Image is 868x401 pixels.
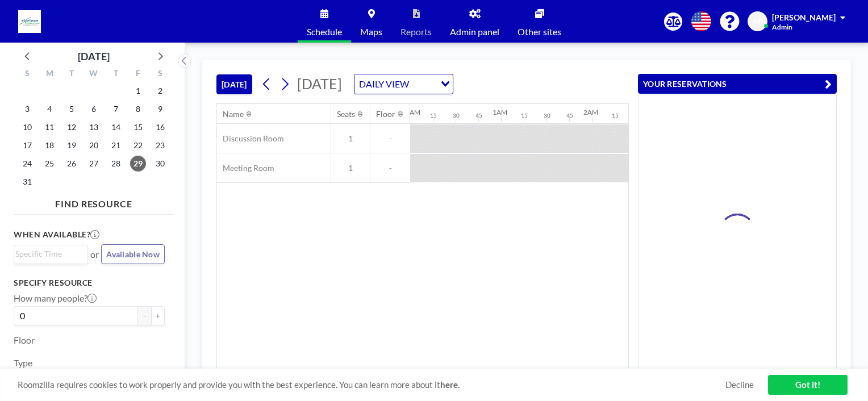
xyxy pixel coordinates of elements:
span: Friday, August 8, 2025 [130,101,146,117]
span: 1 [331,133,370,144]
div: 15 [612,112,619,119]
span: Monday, August 18, 2025 [41,137,57,153]
div: F [127,67,149,82]
span: Friday, August 22, 2025 [130,137,146,153]
span: Wednesday, August 27, 2025 [86,156,102,172]
span: Available Now [106,249,160,259]
span: Friday, August 15, 2025 [130,119,146,135]
span: Meeting Room [217,163,274,173]
div: 30 [544,112,550,119]
div: T [105,67,127,82]
span: Schedule [307,27,342,36]
div: [DATE] [78,48,110,64]
button: - [137,306,151,325]
button: [DATE] [216,74,252,94]
span: Monday, August 25, 2025 [41,156,57,172]
span: AP [752,16,763,27]
div: Search for option [14,245,87,262]
div: 2AM [583,108,598,116]
div: Floor [376,109,395,119]
label: Type [14,357,32,369]
span: Wednesday, August 20, 2025 [86,137,102,153]
span: Thursday, August 14, 2025 [108,119,124,135]
span: Thursday, August 7, 2025 [108,101,124,117]
label: Floor [14,335,35,346]
span: or [90,249,99,260]
span: Discussion Room [217,133,284,144]
span: Wednesday, August 6, 2025 [86,101,102,117]
button: + [151,306,165,325]
div: S [16,67,39,82]
span: [DATE] [297,75,342,92]
span: Other sites [518,27,561,36]
div: Search for option [354,74,453,94]
span: Saturday, August 16, 2025 [152,119,168,135]
a: Decline [725,379,754,390]
span: 1 [331,163,370,173]
div: 45 [566,112,573,119]
span: Sunday, August 3, 2025 [19,101,35,117]
div: S [149,67,171,82]
span: Friday, August 1, 2025 [130,83,146,99]
span: - [370,163,410,173]
span: Thursday, August 21, 2025 [108,137,124,153]
span: Sunday, August 31, 2025 [19,174,35,190]
span: Admin [772,23,792,31]
span: Saturday, August 23, 2025 [152,137,168,153]
button: YOUR RESERVATIONS [638,74,837,94]
div: 15 [430,112,437,119]
span: Wednesday, August 13, 2025 [86,119,102,135]
span: Saturday, August 30, 2025 [152,156,168,172]
div: 1AM [493,108,507,116]
div: 30 [453,112,460,119]
span: [PERSON_NAME] [772,12,836,22]
div: Name [223,109,244,119]
span: - [370,133,410,144]
span: Tuesday, August 26, 2025 [64,156,80,172]
span: Sunday, August 24, 2025 [19,156,35,172]
span: Saturday, August 9, 2025 [152,101,168,117]
span: Tuesday, August 5, 2025 [64,101,80,117]
label: How many people? [14,293,97,304]
span: Admin panel [450,27,499,36]
span: Reports [400,27,432,36]
div: 45 [475,112,482,119]
div: 15 [521,112,528,119]
span: Roomzilla requires cookies to work properly and provide you with the best experience. You can lea... [18,379,725,390]
span: Sunday, August 17, 2025 [19,137,35,153]
span: Monday, August 11, 2025 [41,119,57,135]
div: Seats [337,109,355,119]
span: Tuesday, August 12, 2025 [64,119,80,135]
h3: Specify resource [14,278,165,288]
div: W [83,67,105,82]
div: M [39,67,61,82]
a: here. [440,379,460,390]
span: DAILY VIEW [357,77,411,91]
button: Available Now [101,244,165,264]
a: Got it! [768,375,848,395]
span: Thursday, August 28, 2025 [108,156,124,172]
span: Friday, August 29, 2025 [130,156,146,172]
input: Search for option [412,77,434,91]
h4: FIND RESOURCE [14,194,174,210]
img: organization-logo [18,10,41,33]
span: Tuesday, August 19, 2025 [64,137,80,153]
span: Monday, August 4, 2025 [41,101,57,117]
div: 12AM [402,108,420,116]
span: Sunday, August 10, 2025 [19,119,35,135]
span: Saturday, August 2, 2025 [152,83,168,99]
span: Maps [360,27,382,36]
input: Search for option [15,248,81,260]
div: T [61,67,83,82]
